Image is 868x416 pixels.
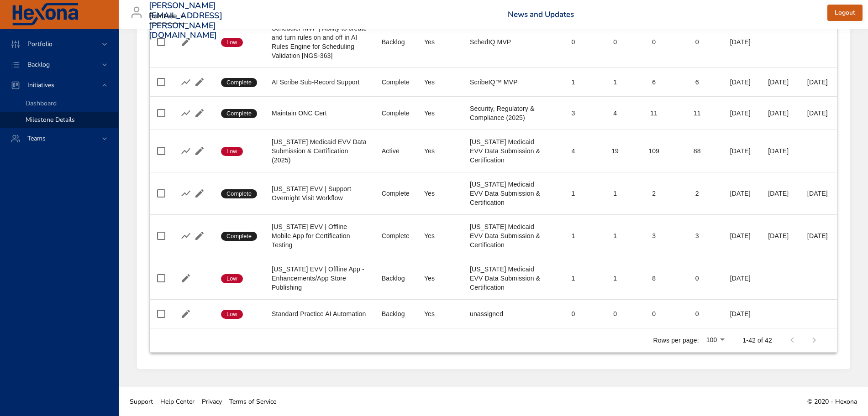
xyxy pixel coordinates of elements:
[179,229,193,243] button: Show Burnup
[729,274,752,283] div: [DATE]
[602,231,628,240] div: 1
[193,229,206,243] button: Edit Milestone Details
[559,37,588,47] div: 0
[559,78,588,87] div: 1
[193,106,206,120] button: Edit Milestone Details
[424,109,455,118] div: Yes
[424,146,455,156] div: Yes
[272,109,367,118] div: Maintain ONC Cert
[805,189,830,198] div: [DATE]
[382,274,410,283] div: Backlog
[157,391,198,412] a: Help Center
[680,189,715,198] div: 2
[424,274,455,283] div: Yes
[805,78,830,87] div: [DATE]
[766,109,791,118] div: [DATE]
[602,109,628,118] div: 4
[221,310,243,318] span: Low
[680,309,715,318] div: 0
[424,37,455,47] div: Yes
[382,309,410,318] div: Backlog
[179,106,193,120] button: Show Burnup
[193,75,206,89] button: Edit Milestone Details
[26,99,57,108] span: Dashboard
[703,333,728,347] div: 100
[805,231,830,240] div: [DATE]
[20,40,60,48] span: Portfolio
[729,109,752,118] div: [DATE]
[20,81,62,89] span: Initiatives
[20,60,57,69] span: Backlog
[221,275,243,283] span: Low
[126,391,157,412] a: Support
[766,146,791,156] div: [DATE]
[602,189,628,198] div: 1
[160,397,195,406] span: Help Center
[827,5,863,21] button: Logout
[221,109,257,118] span: Complete
[470,265,544,292] div: [US_STATE] Medicaid EVV Data Submission & Certification
[559,274,588,283] div: 1
[805,109,830,118] div: [DATE]
[559,309,588,318] div: 0
[382,189,410,198] div: Complete
[221,190,257,198] span: Complete
[642,78,665,87] div: 6
[202,397,222,406] span: Privacy
[642,37,665,47] div: 0
[149,1,222,40] h3: [PERSON_NAME][EMAIL_ADDRESS][PERSON_NAME][DOMAIN_NAME]
[642,146,665,156] div: 109
[229,397,276,406] span: Terms of Service
[11,3,79,26] img: Hexona
[193,144,206,158] button: Edit Milestone Details
[559,109,588,118] div: 3
[642,109,665,118] div: 11
[729,37,752,47] div: [DATE]
[424,309,455,318] div: Yes
[382,37,410,47] div: Backlog
[602,146,628,156] div: 19
[766,189,791,198] div: [DATE]
[20,134,53,143] span: Teams
[766,78,791,87] div: [DATE]
[221,38,243,47] span: Low
[221,78,257,87] span: Complete
[470,78,544,87] div: ScribeIQ™ MVP
[179,187,193,200] button: Show Burnup
[559,189,588,198] div: 1
[653,336,699,345] p: Rows per page:
[382,109,410,118] div: Complete
[272,24,367,60] div: Scheduler MVP | Ability to create and turn rules on and off in AI Rules Engine for Scheduling Val...
[508,9,574,20] a: News and Updates
[424,231,455,240] div: Yes
[680,231,715,240] div: 3
[179,271,193,285] button: Edit Milestone Details
[559,146,588,156] div: 4
[680,109,715,118] div: 11
[226,391,280,412] a: Terms of Service
[179,75,193,89] button: Show Burnup
[272,184,367,203] div: [US_STATE] EVV | Support Overnight Visit Workflow
[272,78,367,87] div: AI Scribe Sub-Record Support
[382,78,410,87] div: Complete
[680,78,715,87] div: 6
[642,309,665,318] div: 0
[272,222,367,250] div: [US_STATE] EVV | Offline Mobile App for Certification Testing
[382,146,410,156] div: Active
[424,78,455,87] div: Yes
[272,309,367,318] div: Standard Practice AI Automation
[680,146,715,156] div: 88
[198,391,226,412] a: Privacy
[130,397,153,406] span: Support
[470,37,544,47] div: SchedIQ MVP
[470,180,544,207] div: [US_STATE] Medicaid EVV Data Submission & Certification
[193,187,206,200] button: Edit Milestone Details
[272,265,367,292] div: [US_STATE] EVV | Offline App - Enhancements/App Store Publishing
[766,231,791,240] div: [DATE]
[470,137,544,165] div: [US_STATE] Medicaid EVV Data Submission & Certification
[835,7,855,19] span: Logout
[729,309,752,318] div: [DATE]
[742,336,772,345] p: 1-42 of 42
[470,104,544,122] div: Security, Regulatory & Compliance (2025)
[642,189,665,198] div: 2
